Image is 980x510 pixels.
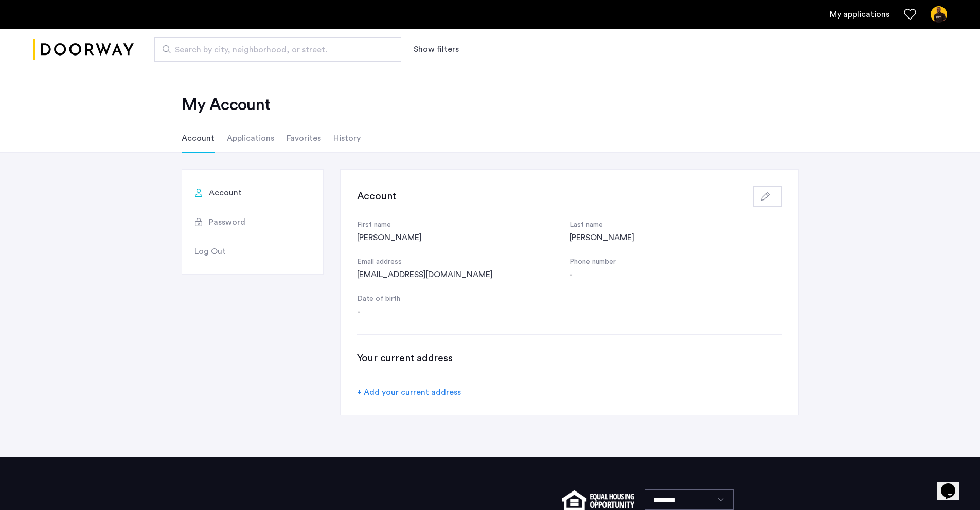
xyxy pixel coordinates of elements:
select: Language select [645,489,734,510]
div: Last name [569,219,782,231]
li: History [333,124,361,153]
div: [PERSON_NAME] [569,231,782,244]
a: Cazamio logo [33,30,134,69]
div: [PERSON_NAME] [357,231,569,244]
li: Account [182,124,215,153]
img: logo [33,30,134,69]
h3: Your current address [357,351,782,366]
img: user [931,6,947,23]
a: My application [830,8,889,21]
li: Applications [227,124,274,153]
li: Favorites [287,124,321,153]
button: Show or hide filters [414,43,459,56]
iframe: chat widget [937,469,970,500]
span: Search by city, neighborhood, or street. [175,44,372,56]
div: First name [357,219,569,231]
div: - [357,305,569,318]
div: Email address [357,256,569,268]
div: Phone number [569,256,782,268]
h3: Account [357,189,397,204]
div: Date of birth [357,293,569,305]
span: Account [209,187,242,199]
a: Favorites [904,8,916,21]
div: - [569,268,782,281]
input: Apartment Search [154,37,401,62]
div: [EMAIL_ADDRESS][DOMAIN_NAME] [357,268,569,281]
div: + Add your current address [357,386,461,398]
span: Log Out [194,245,226,258]
h2: My Account [182,95,799,115]
button: button [753,186,782,207]
span: Password [209,216,245,228]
